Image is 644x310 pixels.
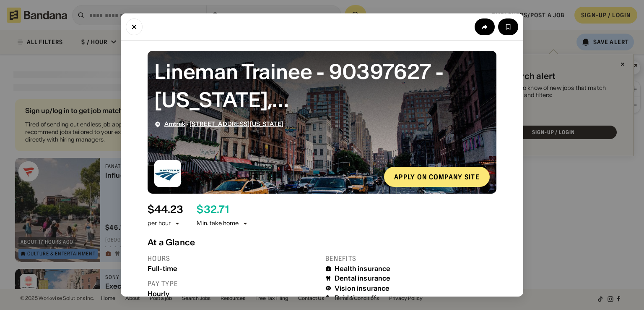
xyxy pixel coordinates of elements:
[335,265,391,273] div: Health insurance
[148,237,496,247] div: At a Glance
[197,204,229,216] div: $ 32.71
[325,254,496,263] div: Benefits
[164,121,283,128] div: ·
[394,173,480,180] div: Apply on company site
[148,254,319,263] div: Hours
[148,290,319,298] div: Hourly
[335,284,390,292] div: Vision insurance
[197,219,249,228] div: Min. take home
[335,294,376,302] div: Paid time off
[148,279,319,288] div: Pay type
[148,265,319,273] div: Full-time
[148,204,183,216] div: $ 44.23
[148,219,171,228] div: per hour
[190,120,283,128] a: [STREET_ADDRESS][US_STATE]
[126,18,143,35] button: Close
[335,274,391,282] div: Dental insurance
[154,160,181,187] img: Amtrak logo
[164,120,185,128] a: Amtrak
[154,58,490,114] div: Lineman Trainee - 90397627 - New York, NY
